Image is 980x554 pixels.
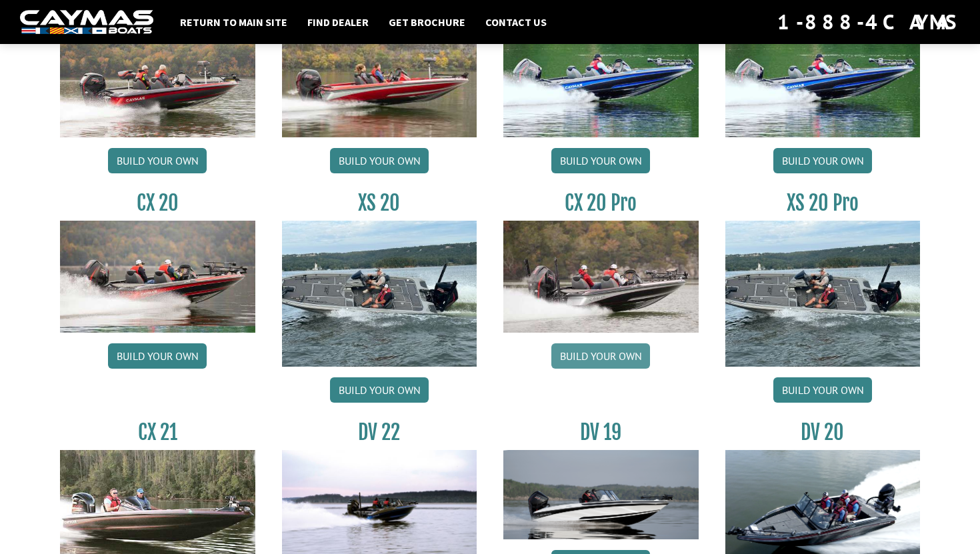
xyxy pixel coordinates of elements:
img: CX-20Pro_thumbnail.jpg [503,221,699,333]
h3: DV 22 [282,420,477,445]
img: CX-18SS_thumbnail.jpg [282,25,477,137]
a: Find Dealer [301,13,375,31]
img: white-logo-c9c8dbefe5ff5ceceb0f0178aa75bf4bb51f6bca0971e226c86eb53dfe498488.png [20,10,153,35]
img: XS_20_resized.jpg [282,221,477,367]
h3: CX 20 [60,191,255,215]
h3: DV 19 [503,420,699,445]
div: 1-888-4CAYMAS [777,7,960,37]
img: CX19_thumbnail.jpg [503,25,699,137]
a: Get Brochure [382,13,472,31]
a: Return to main site [173,13,294,31]
a: Contact Us [479,13,553,31]
img: XS_20_resized.jpg [725,221,921,367]
img: CX-18S_thumbnail.jpg [60,25,255,137]
img: CX-20_thumbnail.jpg [60,221,255,333]
a: Build your own [773,377,872,403]
a: Build your own [108,148,207,173]
h3: XS 20 [282,191,477,215]
a: Build your own [551,148,650,173]
a: Build your own [108,343,207,369]
h3: CX 21 [60,420,255,445]
a: Build your own [330,148,429,173]
h3: DV 20 [725,420,921,445]
a: Build your own [773,148,872,173]
a: Build your own [551,343,650,369]
a: Build your own [330,377,429,403]
h3: XS 20 Pro [725,191,921,215]
img: CX19_thumbnail.jpg [725,25,921,137]
img: dv-19-ban_from_website_for_caymas_connect.png [503,450,699,539]
h3: CX 20 Pro [503,191,699,215]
